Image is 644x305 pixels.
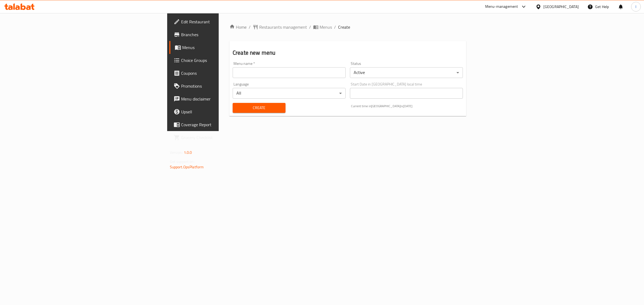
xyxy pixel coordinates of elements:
[181,109,270,115] span: Upsell
[229,24,466,30] nav: breadcrumb
[543,4,579,10] div: [GEOGRAPHIC_DATA]
[233,49,463,57] h2: Create new menu
[334,24,336,30] li: /
[350,67,463,78] div: Active
[169,105,275,118] a: Upsell
[181,96,270,102] span: Menu disclaimer
[320,24,332,30] span: Menus
[169,80,275,92] a: Promotions
[233,88,346,99] div: All
[313,24,332,30] a: Menus
[181,57,270,64] span: Choice Groups
[170,149,183,156] span: Version:
[184,149,192,156] span: 1.0.0
[169,15,275,28] a: Edit Restaurant
[169,131,275,144] a: Grocery Checklist
[181,70,270,76] span: Coupons
[169,28,275,41] a: Branches
[169,118,275,131] a: Coverage Report
[259,24,307,30] span: Restaurants management
[170,163,204,170] a: Support.OpsPlatform
[338,24,350,30] span: Create
[485,3,518,10] div: Menu-management
[169,54,275,67] a: Choice Groups
[181,134,270,141] span: Grocery Checklist
[351,104,463,109] p: Current time in [GEOGRAPHIC_DATA] is [DATE]
[233,67,346,78] input: Please enter Menu name
[181,83,270,89] span: Promotions
[635,4,636,10] span: I
[169,92,275,105] a: Menu disclaimer
[181,31,270,38] span: Branches
[182,44,270,51] span: Menus
[181,121,270,128] span: Coverage Report
[253,24,307,30] a: Restaurants management
[181,18,270,25] span: Edit Restaurant
[237,105,281,111] span: Create
[233,103,286,113] button: Create
[170,158,195,165] span: Get support on:
[309,24,311,30] li: /
[169,67,275,80] a: Coupons
[169,41,275,54] a: Menus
